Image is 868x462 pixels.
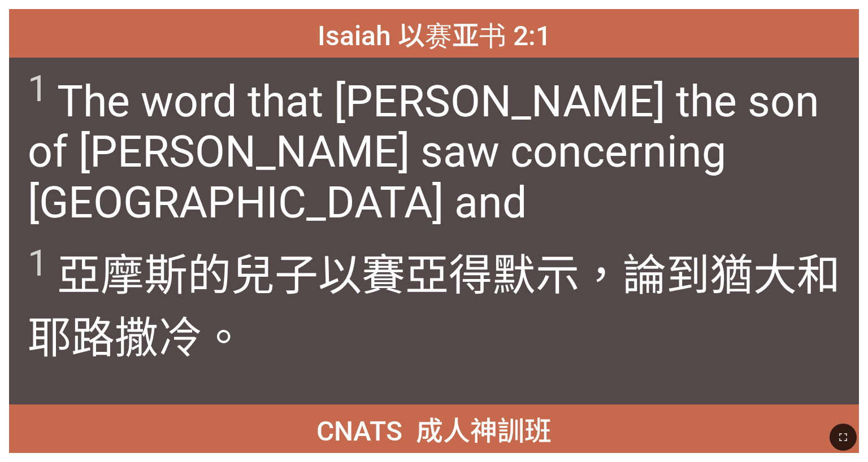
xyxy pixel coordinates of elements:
[28,67,48,110] sup: 1
[316,409,552,448] span: CNATS 成人神訓班
[28,242,48,285] sup: 1
[28,250,840,364] wh1121: 以賽亞
[28,67,841,280] span: The word that [PERSON_NAME] the son of [PERSON_NAME] saw concerning [GEOGRAPHIC_DATA] and [GEOGRA...
[202,313,245,364] wh3389: 。
[28,240,841,365] span: 亞摩斯
[318,14,551,54] span: Isaiah 以赛亚书 2:1
[28,250,840,364] wh531: 的兒子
